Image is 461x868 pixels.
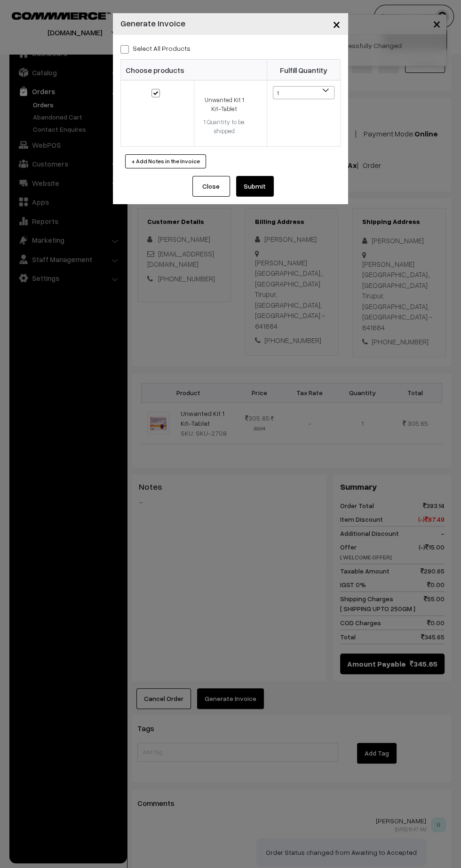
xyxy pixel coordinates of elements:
[121,60,267,80] th: Choose products
[200,96,249,114] div: Unwanted Kit 1 Kit-Tablet
[120,43,191,53] label: Select all Products
[273,86,334,99] span: 1
[325,9,348,39] button: Close
[125,154,206,168] button: + Add Notes in the Invoice
[200,118,249,136] div: 1 Quantity to be shipped
[236,176,274,197] button: Submit
[273,87,334,100] span: 1
[267,60,341,80] th: Fulfill Quantity
[120,17,185,30] h4: Generate Invoice
[192,176,230,197] button: Close
[333,15,341,32] span: ×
